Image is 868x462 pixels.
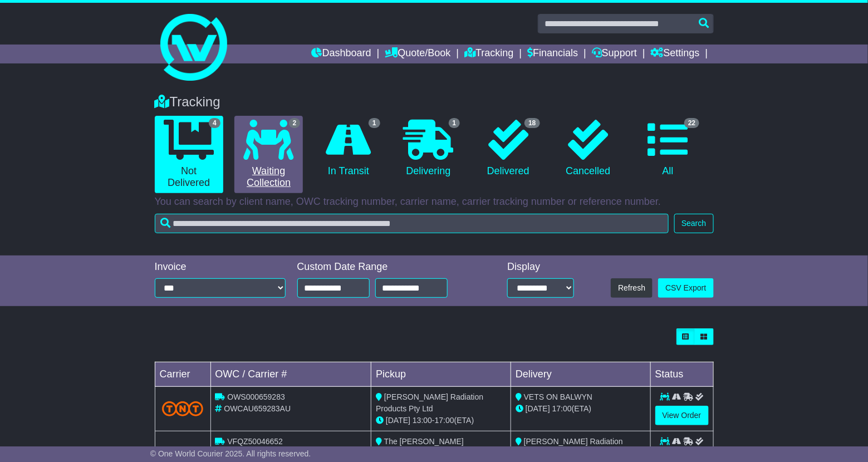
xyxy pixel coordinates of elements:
a: 18 Delivered [474,116,542,181]
button: Refresh [611,278,653,298]
a: 4 Not Delivered [155,116,223,193]
span: 1 [449,118,460,128]
a: Support [592,45,637,63]
td: OWC / Carrier # [210,362,371,387]
span: [DATE] [526,404,550,413]
a: Dashboard [312,45,371,63]
span: 17:00 [552,404,572,413]
span: The [PERSON_NAME][GEOGRAPHIC_DATA] [376,437,464,458]
span: OWCAU659283AU [224,404,291,413]
p: You can search by client name, OWC tracking number, carrier name, carrier tracking number or refe... [155,196,714,208]
span: 1 [369,118,380,128]
td: Pickup [371,362,511,387]
span: [DATE] [386,416,410,425]
span: 22 [684,118,699,128]
span: OWS000659283 [227,392,285,401]
div: Tracking [149,94,719,110]
span: VETS ON BALWYN [524,392,592,401]
button: Search [674,214,713,233]
a: Financials [527,45,578,63]
a: Tracking [464,45,513,63]
span: 17:00 [435,416,454,425]
a: 1 Delivering [394,116,463,181]
span: [PERSON_NAME] Radiation Products Pty Ltd [376,392,483,413]
span: 18 [524,118,540,128]
span: © One World Courier 2025. All rights reserved. [150,449,311,458]
span: 4 [209,118,220,128]
div: - (ETA) [376,415,506,426]
td: Status [650,362,713,387]
a: 2 Waiting Collection [234,116,303,193]
a: CSV Export [658,278,713,298]
a: View Order [655,406,709,425]
span: [PERSON_NAME] Radiation Products Pty Ltd [516,437,623,458]
span: VFQZ50046652 [227,437,283,446]
span: 2 [289,118,301,128]
a: 1 In Transit [314,116,382,181]
div: (ETA) [516,403,646,415]
div: Custom Date Range [297,261,476,273]
a: 22 All [634,116,702,181]
a: Settings [651,45,700,63]
td: Carrier [155,362,210,387]
div: Invoice [155,261,286,273]
td: Delivery [511,362,650,387]
a: Cancelled [554,116,622,181]
span: 13:00 [413,416,432,425]
img: TNT_Domestic.png [162,401,204,416]
a: Quote/Book [385,45,450,63]
div: Display [507,261,574,273]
